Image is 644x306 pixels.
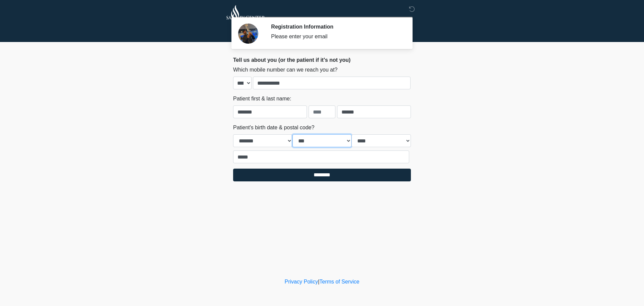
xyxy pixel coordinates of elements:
h2: Tell us about you (or the patient if it's not you) [233,57,411,63]
label: Patient's birth date & postal code? [233,124,314,132]
a: Privacy Policy [285,279,318,285]
h2: Registration Information [271,24,401,30]
img: SA IV Center Logo [226,5,265,19]
a: | [318,279,319,285]
label: Patient first & last name: [233,95,291,103]
label: Which mobile number can we reach you at? [233,66,337,74]
div: Please enter your email [271,33,401,41]
img: Agent Avatar [238,24,258,44]
a: Terms of Service [319,279,359,285]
